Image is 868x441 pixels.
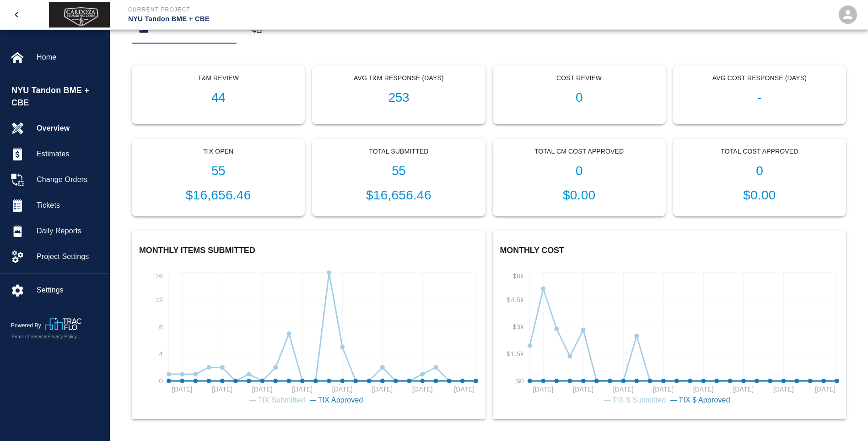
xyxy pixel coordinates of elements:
[252,386,273,393] tspan: [DATE]
[512,271,524,279] tspan: $6k
[332,386,353,393] tspan: [DATE]
[320,90,477,105] h1: 253
[172,386,193,393] tspan: [DATE]
[258,396,305,404] span: TIX Submitted
[212,386,232,393] tspan: [DATE]
[37,123,102,134] span: Overview
[159,377,163,385] tspan: 0
[159,350,163,358] tspan: 4
[533,386,553,393] tspan: [DATE]
[139,246,478,256] h2: Monthly Items Submitted
[37,285,102,296] span: Settings
[573,386,593,393] tspan: [DATE]
[128,6,484,14] p: Current Project
[159,323,163,331] tspan: 8
[37,149,102,160] span: Estimates
[11,321,45,330] p: Powered By
[501,147,658,156] p: Total CM Cost Approved
[37,52,102,63] span: Home
[37,226,102,237] span: Daily Reports
[320,164,477,179] h1: 55
[500,246,839,256] h2: Monthly Cost
[140,73,297,83] p: T&M Review
[512,323,524,331] tspan: $3k
[48,334,77,339] a: Privacy Policy
[11,334,46,339] a: Terms of Service
[320,186,477,205] p: $16,656.46
[318,396,363,404] span: TIX Approved
[507,350,524,358] tspan: $1.5k
[372,386,393,393] tspan: [DATE]
[653,386,674,393] tspan: [DATE]
[140,186,297,205] p: $16,656.46
[128,14,484,24] p: NYU Tandon BME + CBE
[46,334,48,339] span: |
[501,164,658,179] h1: 0
[320,73,477,83] p: Avg T&M Response (Days)
[320,147,477,156] p: Total Submitted
[507,296,524,303] tspan: $4.5k
[140,164,297,179] h1: 55
[501,73,658,83] p: Cost Review
[454,386,474,393] tspan: [DATE]
[49,2,110,28] img: Cardoza Plumbing
[155,296,163,303] tspan: 12
[5,4,27,26] button: open drawer
[45,318,81,330] img: TracFlo
[663,72,868,441] iframe: Chat Widget
[140,90,297,105] h1: 44
[501,90,658,105] h1: 0
[11,84,105,109] span: NYU Tandon BME + CBE
[155,271,163,279] tspan: 16
[516,377,524,385] tspan: $0
[613,386,633,393] tspan: [DATE]
[37,251,102,262] span: Project Settings
[412,386,433,393] tspan: [DATE]
[612,396,666,404] span: TIX $ Submitted
[37,200,102,211] span: Tickets
[37,174,102,185] span: Change Orders
[292,386,313,393] tspan: [DATE]
[140,147,297,156] p: Tix Open
[501,186,658,205] p: $0.00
